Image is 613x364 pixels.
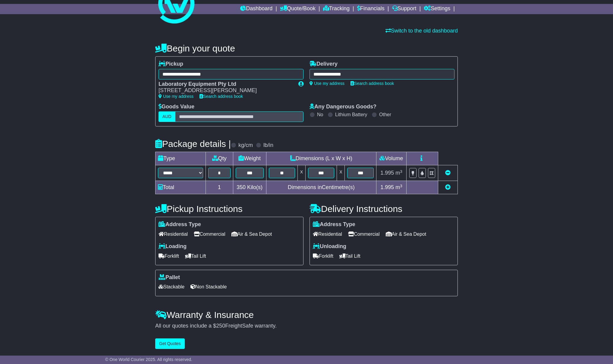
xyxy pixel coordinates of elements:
[159,81,292,88] div: Laboratory Equipment Pty Ltd
[380,184,394,190] span: 1.995
[200,94,243,99] a: Search address book
[159,61,183,67] label: Pickup
[155,43,458,53] h4: Begin your quote
[351,81,394,86] a: Search address book
[379,112,391,117] label: Other
[395,170,402,176] span: m
[155,338,185,349] button: Get Quotes
[313,229,342,239] span: Residential
[357,4,385,14] a: Financials
[400,184,402,188] sup: 3
[445,170,451,176] a: Remove this item
[190,282,227,291] span: Non Stackable
[263,142,273,149] label: lb/in
[266,152,376,165] td: Dimensions (L x W x H)
[155,204,303,214] h4: Pickup Instructions
[317,112,323,117] label: No
[159,243,187,250] label: Loading
[216,323,225,329] span: 250
[386,229,426,239] span: Air & Sea Depot
[155,323,458,329] div: All our quotes include a $ FreightSafe warranty.
[159,87,292,94] div: [STREET_ADDRESS][PERSON_NAME]
[206,152,233,165] td: Qty
[348,229,379,239] span: Commercial
[395,184,402,190] span: m
[159,274,180,281] label: Pallet
[231,229,272,239] span: Air & Sea Depot
[298,165,306,181] td: x
[194,229,225,239] span: Commercial
[392,4,417,14] a: Support
[266,181,376,194] td: Dimensions in Centimetre(s)
[310,81,344,86] a: Use my address
[240,4,272,14] a: Dashboard
[376,152,406,165] td: Volume
[105,357,192,362] span: © One World Courier 2025. All rights reserved.
[155,139,231,149] h4: Package details |
[238,142,253,149] label: kg/cm
[233,152,266,165] td: Weight
[335,112,367,117] label: Lithium Battery
[424,4,450,14] a: Settings
[159,94,193,99] a: Use my address
[233,181,266,194] td: Kilo(s)
[337,165,345,181] td: x
[339,251,360,261] span: Tail Lift
[159,251,179,261] span: Forklift
[156,181,206,194] td: Total
[280,4,316,14] a: Quote/Book
[310,204,458,214] h4: Delivery Instructions
[206,181,233,194] td: 1
[159,229,188,239] span: Residential
[159,282,184,291] span: Stackable
[445,184,451,190] a: Add new item
[323,4,350,14] a: Tracking
[156,152,206,165] td: Type
[159,104,194,110] label: Goods Value
[313,221,355,228] label: Address Type
[400,169,402,174] sup: 3
[385,28,458,34] a: Switch to the old dashboard
[159,111,175,122] label: AUD
[159,221,201,228] label: Address Type
[155,310,458,320] h4: Warranty & Insurance
[380,170,394,176] span: 1.995
[185,251,206,261] span: Tail Lift
[313,243,346,250] label: Unloading
[310,104,376,110] label: Any Dangerous Goods?
[310,61,338,67] label: Delivery
[237,184,246,190] span: 350
[313,251,333,261] span: Forklift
